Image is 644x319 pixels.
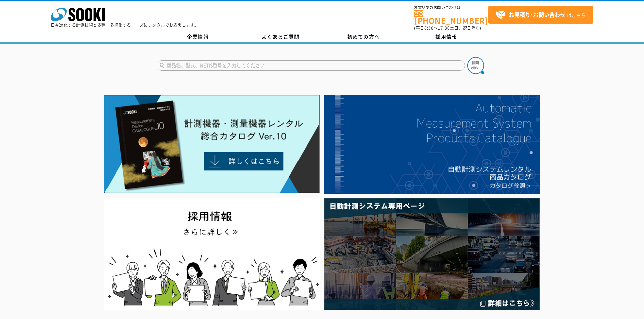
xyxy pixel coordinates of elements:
[104,95,320,193] img: Catalog Ver10
[424,25,434,31] span: 8:50
[495,10,586,20] span: はこちら
[322,32,405,42] a: 初めての方へ
[405,32,488,42] a: 採用情報
[324,198,540,310] img: 自動計測システム専用ページ
[104,198,320,310] img: SOOKI recruit
[414,25,481,31] span: (平日 ～ 土日、祝日除く)
[51,23,199,27] p: 日々進化する計測技術と多種・多様化するニーズにレンタルでお応えします。
[157,32,239,42] a: 企業情報
[467,57,484,74] img: btn_search.png
[239,32,322,42] a: よくあるご質問
[324,95,540,194] img: 自動計測システムカタログ
[157,60,465,71] input: 商品名、型式、NETIS番号を入力してください
[414,10,488,24] a: [PHONE_NUMBER]
[438,25,450,31] span: 17:30
[509,10,566,19] strong: お見積り･お問い合わせ
[347,33,380,41] span: 初めての方へ
[488,6,593,24] a: お見積り･お問い合わせはこちら
[414,6,488,10] span: お電話でのお問い合わせは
